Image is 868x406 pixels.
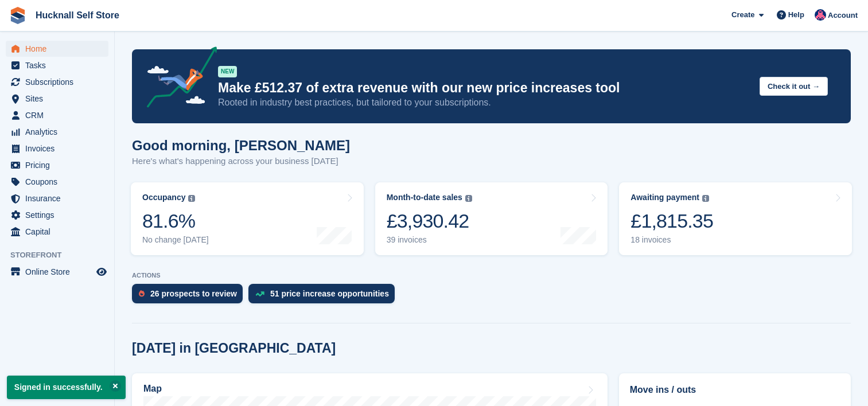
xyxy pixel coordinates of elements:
[6,190,108,206] a: menu
[25,264,94,280] span: Online Store
[25,74,94,90] span: Subscriptions
[255,291,264,296] img: price_increase_opportunities-93ffe204e8149a01c8c9dc8f82e8f89637d9d84a8eef4429ea346261dce0b2c0.svg
[10,249,114,261] span: Storefront
[6,124,108,140] a: menu
[31,6,124,25] a: Hucknall Self Store
[375,182,608,255] a: Month-to-date sales £3,930.42 39 invoices
[6,41,108,57] a: menu
[132,284,248,309] a: 26 prospects to review
[387,209,472,233] div: £3,930.42
[828,10,858,21] span: Account
[218,96,750,109] p: Rooted in industry best practices, but tailored to your subscriptions.
[25,107,94,123] span: CRM
[188,195,195,202] img: icon-info-grey-7440780725fd019a000dd9b08b2336e03edf1995a4989e88bcd33f0948082b44.svg
[6,157,108,173] a: menu
[139,290,145,297] img: prospect-51fa495bee0391a8d652442698ab0144808aea92771e9ea1ae160a38d050c398.svg
[25,41,94,57] span: Home
[6,140,108,157] a: menu
[387,193,462,202] div: Month-to-date sales
[815,9,826,21] img: Helen
[270,289,389,298] div: 51 price increase opportunities
[218,66,237,77] div: NEW
[132,341,336,356] h2: [DATE] in [GEOGRAPHIC_DATA]
[25,224,94,240] span: Capital
[6,224,108,240] a: menu
[218,80,750,96] p: Make £512.37 of extra revenue with our new price increases tool
[132,138,350,153] h1: Good morning, [PERSON_NAME]
[25,124,94,140] span: Analytics
[6,264,108,280] a: menu
[6,174,108,190] a: menu
[6,57,108,73] a: menu
[702,195,709,202] img: icon-info-grey-7440780725fd019a000dd9b08b2336e03edf1995a4989e88bcd33f0948082b44.svg
[150,289,237,298] div: 26 prospects to review
[6,207,108,223] a: menu
[137,46,217,112] img: price-adjustments-announcement-icon-8257ccfd72463d97f412b2fc003d46551f7dbcb40ab6d574587a9cd5c0d94...
[142,193,185,202] div: Occupancy
[788,9,804,21] span: Help
[760,77,828,96] button: Check it out →
[248,284,400,309] a: 51 price increase opportunities
[630,209,713,233] div: £1,815.35
[9,7,26,24] img: stora-icon-8386f47178a22dfd0bd8f6a31ec36ba5ce8667c1dd55bd0f319d3a0aa187defe.svg
[731,9,754,21] span: Create
[143,384,162,394] h2: Map
[630,235,713,245] div: 18 invoices
[387,235,472,245] div: 39 invoices
[142,235,209,245] div: No change [DATE]
[25,157,94,173] span: Pricing
[25,140,94,157] span: Invoices
[630,193,699,202] div: Awaiting payment
[6,91,108,107] a: menu
[25,174,94,190] span: Coupons
[465,195,472,202] img: icon-info-grey-7440780725fd019a000dd9b08b2336e03edf1995a4989e88bcd33f0948082b44.svg
[7,376,126,399] p: Signed in successfully.
[25,57,94,73] span: Tasks
[132,155,350,168] p: Here's what's happening across your business [DATE]
[25,91,94,107] span: Sites
[132,272,851,279] p: ACTIONS
[6,74,108,90] a: menu
[619,182,852,255] a: Awaiting payment £1,815.35 18 invoices
[142,209,209,233] div: 81.6%
[6,107,108,123] a: menu
[630,383,840,397] h2: Move ins / outs
[131,182,364,255] a: Occupancy 81.6% No change [DATE]
[25,190,94,206] span: Insurance
[95,265,108,279] a: Preview store
[25,207,94,223] span: Settings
